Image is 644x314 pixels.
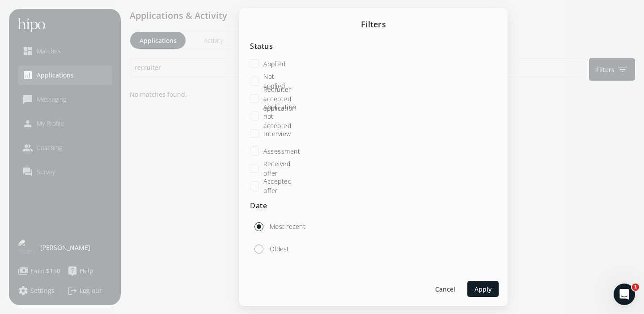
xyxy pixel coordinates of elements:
button: Apply [467,281,499,297]
label: Interview [263,129,291,138]
label: Applied [263,59,286,69]
label: Oldest [268,245,289,254]
label: Recruiter accepted application [263,85,296,113]
iframe: Intercom live chat [614,284,635,305]
h2: Filters [239,8,508,40]
span: Apply [475,284,491,294]
label: Assessment [263,146,300,156]
label: Accepted offer [263,176,292,195]
button: Cancel [431,281,459,297]
span: 1 [632,284,639,291]
span: Status [250,41,273,51]
div: Date [250,200,497,211]
span: Cancel [435,284,455,294]
label: Not applied [263,72,285,90]
label: Application not accepted [263,102,297,130]
label: Most recent [268,222,305,231]
label: Received offer [263,159,290,178]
